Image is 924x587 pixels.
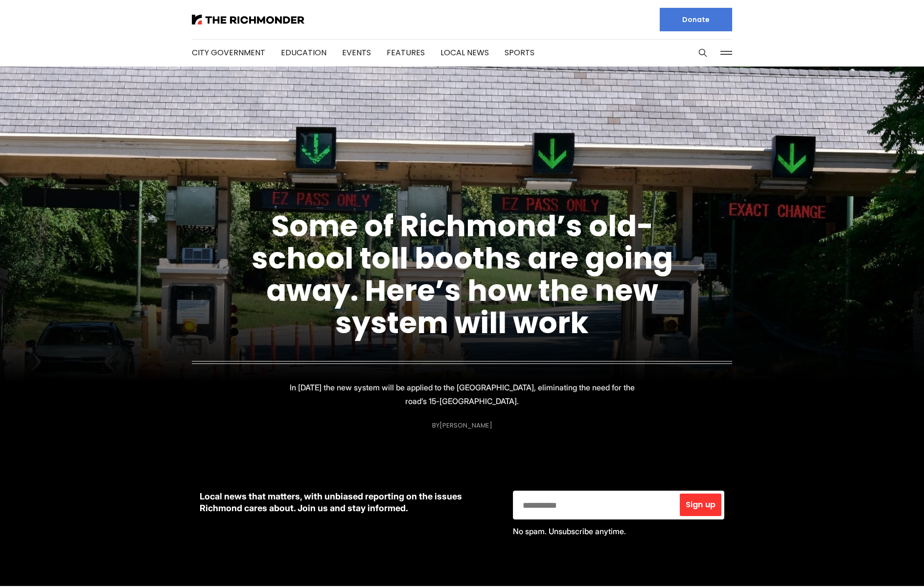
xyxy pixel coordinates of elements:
[686,501,716,509] span: Sign up
[505,47,534,58] a: Sports
[513,526,626,536] span: No spam. Unsubscribe anytime.
[695,45,710,60] button: Search this site
[252,205,673,343] a: Some of Richmond’s old-school toll booths are going away. Here’s how the new system will work
[432,422,492,429] div: By
[281,47,326,58] a: Education
[841,539,924,587] iframe: portal-trigger
[192,15,304,24] img: The Richmonder
[342,47,371,58] a: Events
[660,8,732,31] a: Donate
[288,381,636,408] p: In [DATE] the new system will be applied to the [GEOGRAPHIC_DATA], eliminating the need for the r...
[440,47,489,58] a: Local News
[387,47,425,58] a: Features
[439,421,492,430] a: [PERSON_NAME]
[192,47,265,58] a: City Government
[200,491,497,514] p: Local news that matters, with unbiased reporting on the issues Richmond cares about. Join us and ...
[680,494,721,516] button: Sign up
